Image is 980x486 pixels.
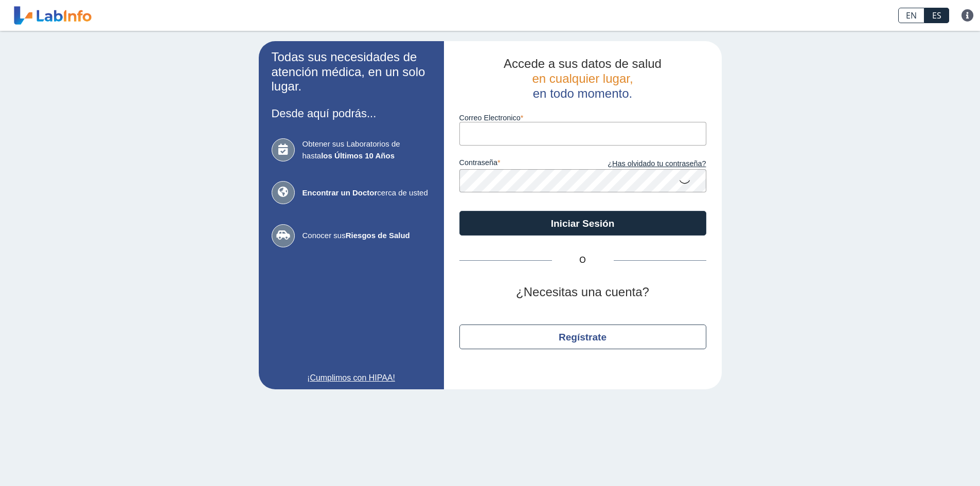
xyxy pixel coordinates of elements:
[302,188,378,197] b: Encontrar un Doctor
[302,187,431,199] span: cerca de usted
[898,8,924,23] a: EN
[532,71,633,85] span: en cualquier lugar,
[302,230,431,242] span: Conocer sus
[272,107,431,120] h3: Desde aquí podrás...
[321,151,395,160] b: los Últimos 10 Años
[459,211,706,236] button: Iniciar Sesión
[583,158,706,170] a: ¿Has olvidado tu contraseña?
[533,86,632,100] span: en todo momento.
[272,50,431,94] h2: Todas sus necesidades de atención médica, en un solo lugar.
[346,231,410,240] b: Riesgos de Salud
[459,114,706,122] label: Correo Electronico
[552,254,614,266] span: O
[459,158,583,170] label: contraseña
[272,372,431,384] a: ¡Cumplimos con HIPAA!
[302,138,431,161] span: Obtener sus Laboratorios de hasta
[924,8,949,23] a: ES
[504,57,662,70] span: Accede a sus datos de salud
[459,325,706,349] button: Regístrate
[459,285,706,300] h2: ¿Necesitas una cuenta?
